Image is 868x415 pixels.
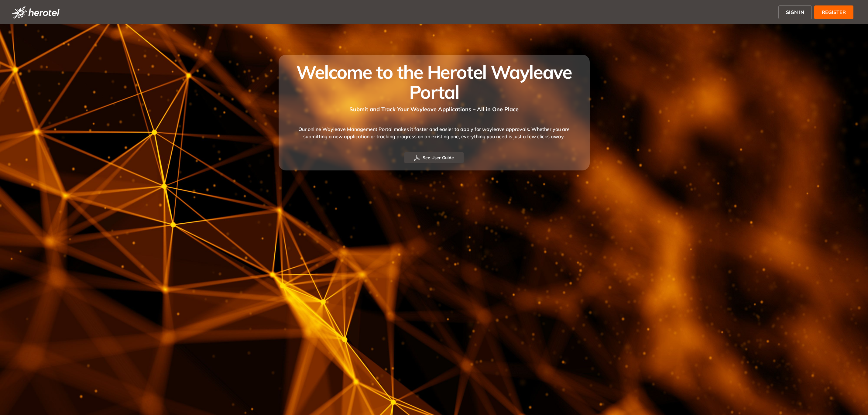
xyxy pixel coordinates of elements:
[814,5,853,19] button: REGISTER
[786,9,804,16] span: SIGN IN
[404,152,464,163] button: See User Guide
[296,60,571,103] span: Welcome to the Herotel Wayleave Portal
[286,102,582,113] div: Submit and Track Your Wayleave Applications – All in One Place
[423,154,454,161] span: See User Guide
[778,5,812,19] button: SIGN IN
[12,6,60,19] img: logo
[286,113,582,152] div: Our online Wayleave Management Portal makes it faster and easier to apply for wayleave approvals....
[822,9,846,16] span: REGISTER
